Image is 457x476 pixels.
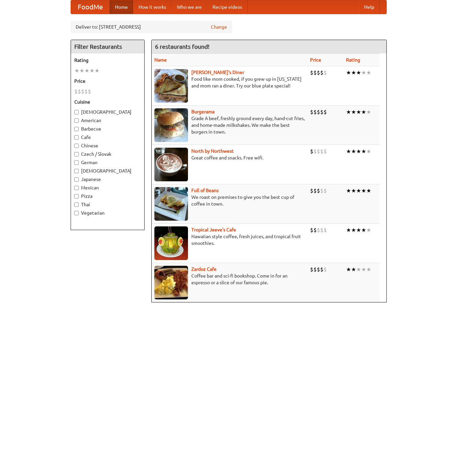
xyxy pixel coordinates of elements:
[74,135,79,140] input: Cafe
[74,144,79,148] input: Chinese
[346,266,351,273] li: ★
[84,67,89,74] li: ★
[356,226,361,234] li: ★
[71,0,110,14] a: FoodMe
[89,67,94,74] li: ★
[74,109,141,115] label: [DEMOGRAPHIC_DATA]
[361,108,366,116] li: ★
[313,226,317,234] li: $
[78,88,81,95] li: $
[310,108,313,116] li: $
[346,187,351,194] li: ★
[351,108,356,116] li: ★
[74,201,141,208] label: Thai
[191,109,215,114] a: Burgerama
[74,168,141,174] label: [DEMOGRAPHIC_DATA]
[110,0,133,14] a: Home
[154,233,305,247] p: Hawaiian style coffee, fresh juices, and tropical fruit smoothies.
[211,24,227,30] a: Change
[366,108,371,116] li: ★
[81,88,84,95] li: $
[154,266,188,299] img: zardoz.jpg
[79,67,84,74] li: ★
[317,148,320,155] li: $
[351,148,356,155] li: ★
[346,226,351,234] li: ★
[155,43,210,50] ng-pluralize: 6 restaurants found!
[154,187,188,221] img: beans.jpg
[74,169,79,173] input: [DEMOGRAPHIC_DATA]
[74,142,141,149] label: Chinese
[74,134,141,141] label: Cafe
[154,108,188,142] img: burgerama.jpg
[191,227,236,232] a: Tropical Jeeve's Cafe
[346,69,351,76] li: ★
[74,110,79,114] input: [DEMOGRAPHIC_DATA]
[74,160,79,165] input: German
[359,0,380,14] a: Help
[356,266,361,273] li: ★
[154,115,305,135] p: Grade A beef, freshly ground every day, hand-cut fries, and home-made milkshakes. We make the bes...
[191,266,217,272] a: Zardoz Cafe
[71,40,144,53] h4: Filter Restaurants
[366,187,371,194] li: ★
[310,69,313,76] li: $
[320,108,323,116] li: $
[323,266,327,273] li: $
[356,148,361,155] li: ★
[74,194,79,198] input: Pizza
[154,76,305,89] p: Food like mom cooked, if you grew up in [US_STATE] and mom ran a diner. Try our blue plate special!
[310,148,313,155] li: $
[154,69,188,103] img: sallys.jpg
[361,69,366,76] li: ★
[172,0,207,14] a: Who we are
[74,152,79,156] input: Czech / Slovak
[361,187,366,194] li: ★
[74,203,79,207] input: Thai
[154,148,188,181] img: north.jpg
[74,177,79,182] input: Japanese
[74,57,141,64] h5: Rating
[154,272,305,286] p: Coffee bar and sci-fi bookshop. Come in for an espresso or a slice of our famous pie.
[310,57,321,63] a: Price
[317,226,320,234] li: $
[191,70,244,75] a: [PERSON_NAME]'s Diner
[320,187,323,194] li: $
[88,88,91,95] li: $
[356,108,361,116] li: ★
[74,127,79,131] input: Barbecue
[351,226,356,234] li: ★
[313,69,317,76] li: $
[94,67,100,74] li: ★
[346,57,360,63] a: Rating
[317,266,320,273] li: $
[317,187,320,194] li: $
[310,226,313,234] li: $
[74,78,141,84] h5: Price
[74,159,141,166] label: German
[346,108,351,116] li: ★
[74,125,141,132] label: Barbecue
[317,69,320,76] li: $
[320,266,323,273] li: $
[361,148,366,155] li: ★
[74,99,141,105] h5: Cuisine
[74,117,141,124] label: American
[310,266,313,273] li: $
[154,154,305,161] p: Great coffee and snacks. Free wifi.
[356,69,361,76] li: ★
[74,88,78,95] li: $
[71,21,232,33] div: Deliver to: [STREET_ADDRESS]
[323,226,327,234] li: $
[323,187,327,194] li: $
[191,188,219,193] a: Full of Beans
[84,88,88,95] li: $
[74,184,141,191] label: Mexican
[74,210,141,216] label: Vegetarian
[317,108,320,116] li: $
[346,148,351,155] li: ★
[74,193,141,199] label: Pizza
